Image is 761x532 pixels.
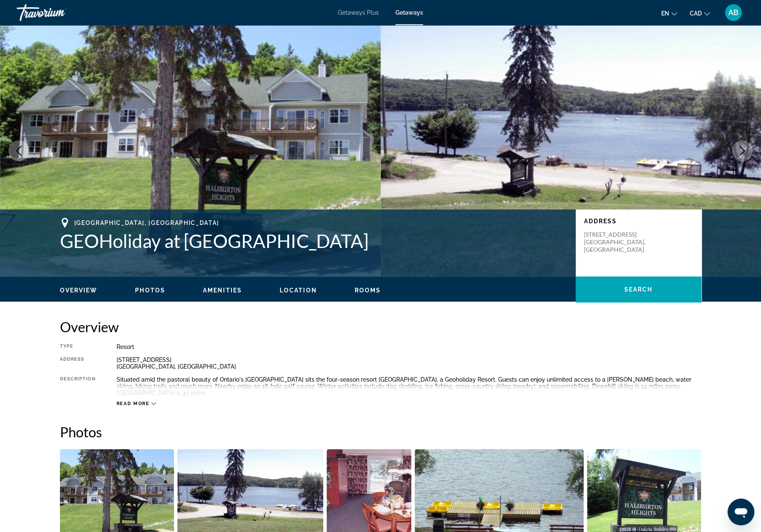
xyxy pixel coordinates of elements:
[60,230,567,252] h1: GEOHoliday at [GEOGRAPHIC_DATA]
[584,218,693,225] p: Address
[661,10,669,17] span: en
[727,498,754,525] iframe: Button to launch messaging window
[74,220,219,226] span: [GEOGRAPHIC_DATA], [GEOGRAPHIC_DATA]
[338,9,379,16] a: Getaways Plus
[60,376,96,396] div: Description
[624,286,653,293] span: Search
[8,140,29,161] button: Previous image
[60,318,701,335] h2: Overview
[728,8,738,17] span: AB
[117,376,701,396] div: Situated amid the pastoral beauty of Ontario's [GEOGRAPHIC_DATA] sits the four-season resort [GEO...
[584,231,651,253] p: [STREET_ADDRESS] [GEOGRAPHIC_DATA], [GEOGRAPHIC_DATA]
[17,2,101,23] a: Travorium
[203,287,242,294] span: Amenities
[280,287,317,294] span: Location
[60,287,98,294] span: Overview
[135,287,165,294] button: Photos
[661,7,677,19] button: Change language
[60,424,701,440] h2: Photos
[576,276,701,302] button: Search
[60,343,96,350] div: Type
[690,7,710,19] button: Change currency
[355,287,381,294] button: Rooms
[117,343,701,350] div: Resort
[732,140,753,161] button: Next image
[117,400,156,407] button: Read more
[135,287,165,294] span: Photos
[395,9,423,16] a: Getaways
[355,287,381,294] span: Rooms
[60,356,96,370] div: Address
[117,401,150,406] span: Read more
[117,356,701,370] div: [STREET_ADDRESS] [GEOGRAPHIC_DATA], [GEOGRAPHIC_DATA]
[722,4,744,21] button: User Menu
[280,287,317,294] button: Location
[203,287,242,294] button: Amenities
[690,10,702,17] span: CAD
[60,287,98,294] button: Overview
